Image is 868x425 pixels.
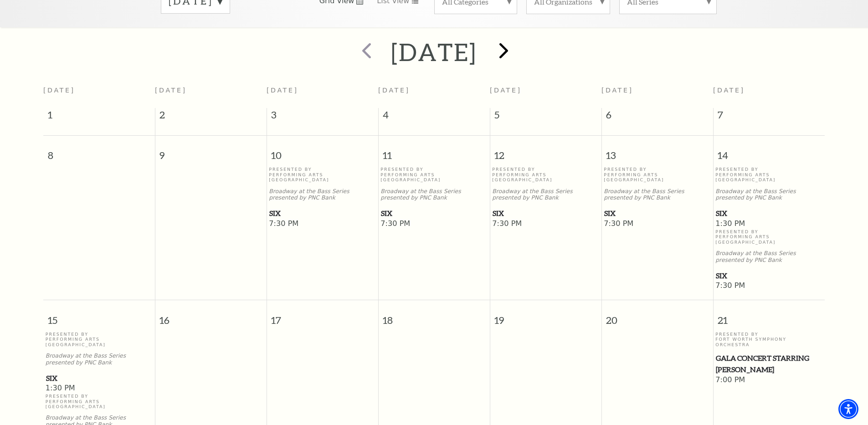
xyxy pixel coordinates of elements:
span: [DATE] [601,87,633,94]
span: 12 [490,136,601,167]
span: 15 [43,300,155,332]
span: SIX [604,208,710,219]
p: Presented By Performing Arts [GEOGRAPHIC_DATA] [715,229,822,245]
p: Presented By Performing Arts [GEOGRAPHIC_DATA] [46,394,153,409]
a: SIX [46,373,153,384]
span: 1 [43,108,155,126]
span: 2 [155,108,267,126]
button: prev [349,36,382,68]
span: [DATE] [267,87,298,94]
span: 8 [43,136,155,167]
span: 10 [267,136,378,167]
span: SIX [46,373,152,384]
span: 7:30 PM [715,281,822,291]
div: Accessibility Menu [838,399,858,419]
span: 4 [379,108,490,126]
span: [DATE] [155,87,187,94]
span: 16 [155,300,267,332]
span: 7 [714,108,825,126]
p: Presented By Performing Arts [GEOGRAPHIC_DATA] [46,332,153,347]
p: Presented By Performing Arts [GEOGRAPHIC_DATA] [269,167,376,182]
a: SIX [715,270,822,282]
span: SIX [493,208,599,219]
span: [DATE] [378,87,410,94]
p: Presented By Performing Arts [GEOGRAPHIC_DATA] [604,167,711,182]
p: Broadway at the Bass Series presented by PNC Bank [269,188,376,202]
span: 7:00 PM [715,375,822,385]
span: 13 [602,136,713,167]
span: SIX [381,208,487,219]
span: [DATE] [43,87,75,94]
span: SIX [716,208,822,219]
span: 5 [490,108,601,126]
span: 14 [714,136,825,167]
p: Presented By Performing Arts [GEOGRAPHIC_DATA] [492,167,599,182]
span: 7:30 PM [604,219,711,229]
p: Presented By Performing Arts [GEOGRAPHIC_DATA] [380,167,488,182]
span: 7:30 PM [269,219,376,229]
span: 18 [379,300,490,332]
p: Broadway at the Bass Series presented by PNC Bank [492,188,599,202]
button: next [486,36,519,68]
span: SIX [716,270,822,282]
span: [DATE] [490,87,522,94]
a: SIX [492,208,599,219]
p: Broadway at the Bass Series presented by PNC Bank [715,250,822,264]
p: Presented By Fort Worth Symphony Orchestra [715,332,822,347]
p: Broadway at the Bass Series presented by PNC Bank [604,188,711,202]
a: SIX [380,208,488,219]
span: 9 [155,136,267,167]
span: 19 [490,300,601,332]
p: Presented By Performing Arts [GEOGRAPHIC_DATA] [715,167,822,182]
span: 7:30 PM [380,219,488,229]
span: [DATE] [713,87,745,94]
span: SIX [269,208,375,219]
span: 11 [379,136,490,167]
span: 7:30 PM [492,219,599,229]
p: Broadway at the Bass Series presented by PNC Bank [46,353,153,366]
span: 1:30 PM [46,384,153,394]
span: 1:30 PM [715,219,822,229]
a: SIX [604,208,711,219]
span: Gala Concert Starring [PERSON_NAME] [716,353,822,375]
span: 3 [267,108,378,126]
a: SIX [269,208,376,219]
a: Gala Concert Starring Gil Shaham [715,353,822,375]
span: 21 [714,300,825,332]
span: 20 [602,300,713,332]
a: SIX [715,208,822,219]
p: Broadway at the Bass Series presented by PNC Bank [715,188,822,202]
p: Broadway at the Bass Series presented by PNC Bank [380,188,488,202]
span: 6 [602,108,713,126]
span: 17 [267,300,378,332]
h2: [DATE] [391,37,477,67]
